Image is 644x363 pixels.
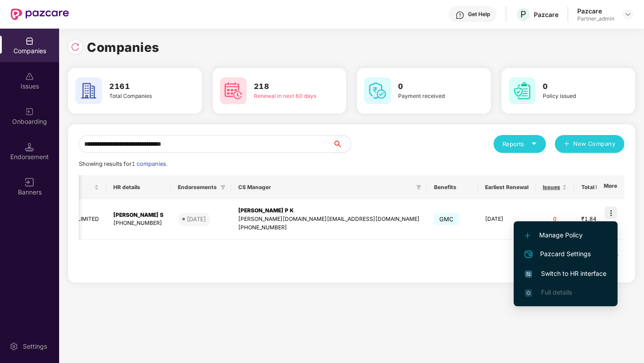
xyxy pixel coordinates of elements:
[416,185,421,190] span: filter
[398,92,465,101] div: Payment received
[543,184,560,191] span: Issues
[238,184,412,191] span: CS Manager
[525,269,606,279] span: Switch to HR interface
[25,107,34,116] img: svg+xml;base64,PHN2ZyB3aWR0aD0iMjAiIGhlaWdodD0iMjAiIHZpZXdCb3g9IjAgMCAyMCAyMCIgZmlsbD0ibm9uZSIgeG...
[220,185,226,190] span: filter
[525,270,532,278] img: svg+xml;base64,PHN2ZyB4bWxucz0iaHR0cDovL3d3dy53My5vcmcvMjAwMC9zdmciIHdpZHRoPSIxNiIgaGVpZ2h0PSIxNi...
[541,288,572,296] span: Full details
[502,139,537,148] div: Reports
[581,184,619,191] span: Total Premium
[11,8,69,20] img: New Pazcare Logo
[75,77,102,104] img: svg+xml;base64,PHN2ZyB4bWxucz0iaHR0cDovL3d3dy53My5vcmcvMjAwMC9zdmciIHdpZHRoPSI2MCIgaGVpZ2h0PSI2MC...
[109,81,176,93] h3: 2161
[534,10,558,19] div: Pazcare
[332,135,351,153] button: search
[564,141,570,148] span: plus
[455,11,464,20] img: svg+xml;base64,PHN2ZyBpZD0iSGVscC0zMngzMiIgeG1sbnM9Imh0dHA6Ly93d3cudzMub3JnLzIwMDAvc3ZnIiB3aWR0aD...
[427,175,478,199] th: Benefits
[79,160,167,167] span: Showing results for
[525,249,606,260] span: Pazcard Settings
[25,72,34,81] img: svg+xml;base64,PHN2ZyBpZD0iSXNzdWVzX2Rpc2FibGVkIiB4bWxucz0iaHR0cDovL3d3dy53My5vcmcvMjAwMC9zdmciIH...
[219,182,228,193] span: filter
[414,182,423,193] span: filter
[468,11,490,18] div: Get Help
[525,230,606,240] span: Manage Policy
[238,224,420,232] div: [PHONE_NUMBER]
[9,342,18,351] img: svg+xml;base64,PHN2ZyBpZD0iU2V0dGluZy0yMHgyMCIgeG1sbnM9Imh0dHA6Ly93d3cudzMub3JnLzIwMDAvc3ZnIiB3aW...
[113,211,163,219] div: [PERSON_NAME] S
[113,219,163,228] div: [PHONE_NUMBER]
[25,37,34,46] img: svg+xml;base64,PHN2ZyBpZD0iQ29tcGFuaWVzIiB4bWxucz0iaHR0cDovL3d3dy53My5vcmcvMjAwMC9zdmciIHdpZHRoPS...
[605,207,617,219] img: icon
[238,207,420,215] div: [PERSON_NAME] P K
[187,215,206,224] div: [DATE]
[364,77,391,104] img: svg+xml;base64,PHN2ZyB4bWxucz0iaHR0cDovL3d3dy53My5vcmcvMjAwMC9zdmciIHdpZHRoPSI2MCIgaGVpZ2h0PSI2MC...
[624,11,631,18] img: svg+xml;base64,PHN2ZyBpZD0iRHJvcGRvd24tMzJ4MzIiIHhtbG5zPSJodHRwOi8vd3d3LnczLm9yZy8yMDAwL3N2ZyIgd2...
[109,92,176,101] div: Total Companies
[332,140,351,148] span: search
[573,139,616,148] span: New Company
[106,175,171,199] th: HR details
[238,215,420,224] div: [PERSON_NAME][DOMAIN_NAME][EMAIL_ADDRESS][DOMAIN_NAME]
[520,9,526,20] span: P
[577,15,614,22] div: Partner_admin
[254,92,321,101] div: Renewal in next 60 days
[536,175,574,199] th: Issues
[531,141,537,147] span: caret-down
[509,77,536,104] img: svg+xml;base64,PHN2ZyB4bWxucz0iaHR0cDovL3d3dy53My5vcmcvMjAwMC9zdmciIHdpZHRoPSI2MCIgaGVpZ2h0PSI2MC...
[25,143,34,152] img: svg+xml;base64,PHN2ZyB3aWR0aD0iMTQuNSIgaGVpZ2h0PSIxNC41IiB2aWV3Qm94PSIwIDAgMTYgMTYiIGZpbGw9Im5vbm...
[132,160,167,167] span: 1 companies.
[525,233,530,238] img: svg+xml;base64,PHN2ZyB4bWxucz0iaHR0cDovL3d3dy53My5vcmcvMjAwMC9zdmciIHdpZHRoPSIxMi4yMDEiIGhlaWdodD...
[478,199,536,240] td: [DATE]
[478,175,536,199] th: Earliest Renewal
[71,42,80,51] img: svg+xml;base64,PHN2ZyBpZD0iUmVsb2FkLTMyeDMyIiB4bWxucz0iaHR0cDovL3d3dy53My5vcmcvMjAwMC9zdmciIHdpZH...
[87,38,159,57] h1: Companies
[220,77,247,104] img: svg+xml;base64,PHN2ZyB4bWxucz0iaHR0cDovL3d3dy53My5vcmcvMjAwMC9zdmciIHdpZHRoPSI2MCIgaGVpZ2h0PSI2MC...
[577,7,614,15] div: Pazcare
[25,178,34,187] img: svg+xml;base64,PHN2ZyB3aWR0aD0iMTYiIGhlaWdodD0iMTYiIHZpZXdCb3g9IjAgMCAxNiAxNiIgZmlsbD0ibm9uZSIgeG...
[525,289,532,296] img: svg+xml;base64,PHN2ZyB4bWxucz0iaHR0cDovL3d3dy53My5vcmcvMjAwMC9zdmciIHdpZHRoPSIxNi4zNjMiIGhlaWdodD...
[543,81,610,93] h3: 0
[523,249,534,260] img: svg+xml;base64,PHN2ZyB4bWxucz0iaHR0cDovL3d3dy53My5vcmcvMjAwMC9zdmciIHdpZHRoPSIyNCIgaGVpZ2h0PSIyNC...
[254,81,321,93] h3: 218
[178,184,217,191] span: Endorsements
[597,175,624,199] th: More
[434,213,459,225] span: GMC
[574,175,633,199] th: Total Premium
[543,92,610,101] div: Policy issued
[20,342,50,351] div: Settings
[398,81,465,93] h3: 0
[555,135,624,153] button: plusNew Company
